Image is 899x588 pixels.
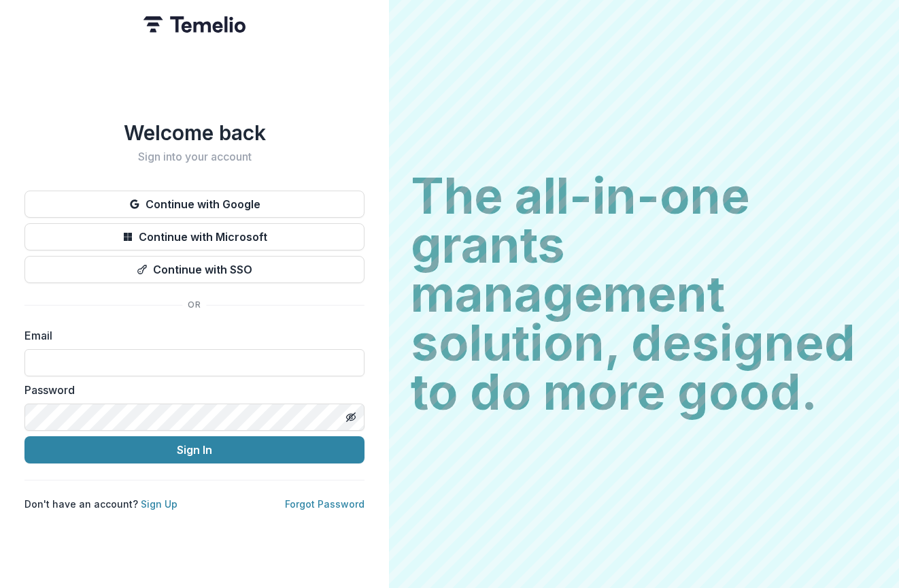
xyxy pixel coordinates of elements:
a: Forgot Password [285,498,364,510]
button: Continue with Google [24,191,364,218]
h1: Welcome back [24,120,364,145]
p: Don't have an account? [24,497,177,511]
button: Toggle password visibility [340,406,362,428]
label: Email [24,327,356,344]
h2: Sign into your account [24,150,364,163]
img: Temelio [143,16,245,33]
button: Continue with Microsoft [24,223,364,250]
button: Continue with SSO [24,256,364,283]
a: Sign Up [141,498,177,510]
button: Sign In [24,436,364,463]
label: Password [24,382,356,398]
